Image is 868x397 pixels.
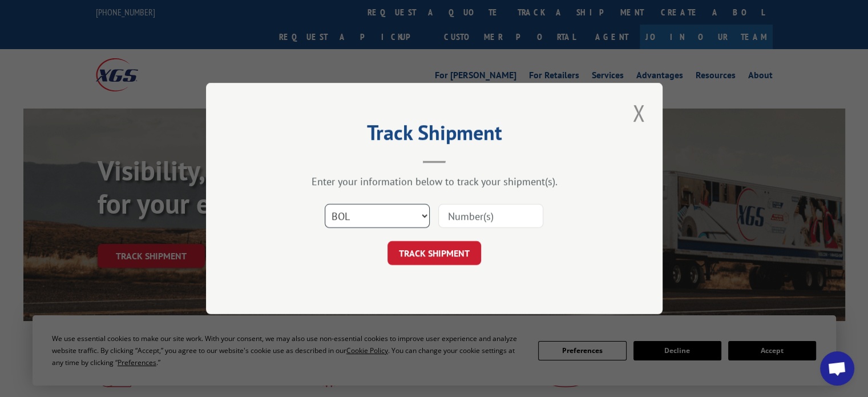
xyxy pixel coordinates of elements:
[438,204,543,228] input: Number(s)
[263,125,605,146] h2: Track Shipment
[263,175,605,188] div: Enter your information below to track your shipment(s).
[387,241,481,265] button: TRACK SHIPMENT
[820,351,854,386] a: Open chat
[629,97,648,129] button: Close modal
